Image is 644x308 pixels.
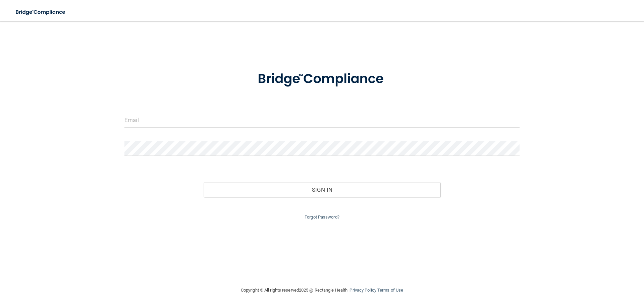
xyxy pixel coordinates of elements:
[377,288,403,293] a: Terms of Use
[204,182,441,197] button: Sign In
[10,5,72,19] img: bridge_compliance_login_screen.278c3ca4.svg
[200,280,444,301] div: Copyright © All rights reserved 2025 @ Rectangle Health | |
[305,214,339,220] a: Forgot Password?
[124,113,520,128] input: Email
[350,288,376,293] a: Privacy Policy
[244,62,400,97] img: bridge_compliance_login_screen.278c3ca4.svg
